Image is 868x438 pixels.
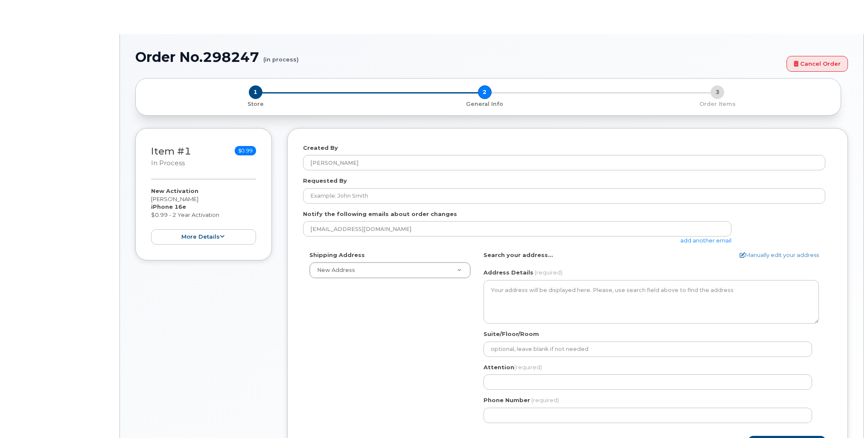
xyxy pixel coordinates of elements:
[484,342,812,357] input: optional, leave blank if not needed
[309,251,365,259] label: Shipping Address
[146,100,365,108] p: Store
[484,269,533,277] label: Address Details
[303,177,347,185] label: Requested By
[484,330,539,338] label: Suite/Floor/Room
[143,99,368,108] a: 1 Store
[484,251,553,259] label: Search your address...
[151,187,198,194] strong: New Activation
[303,221,731,237] input: Example: john@appleseed.com
[151,146,191,168] h3: Item #1
[317,267,355,273] span: New Address
[310,263,470,278] a: New Address
[151,229,256,245] button: more details
[151,203,186,210] strong: iPhone 16e
[235,146,256,155] span: $0.99
[740,251,819,259] a: Manually edit your address
[249,85,262,99] span: 1
[680,237,731,244] a: add another email
[303,210,457,218] label: Notify the following emails about order changes
[484,363,542,371] label: Attention
[786,56,848,72] a: Cancel Order
[263,50,299,63] small: (in process)
[531,397,559,403] span: (required)
[151,159,185,167] small: in process
[535,269,562,276] span: (required)
[151,187,256,245] div: [PERSON_NAME] $0.99 - 2 Year Activation
[514,364,542,371] span: (required)
[303,188,825,204] input: Example: John Smith
[135,50,782,64] h1: Order No.298247
[484,396,530,404] label: Phone Number
[303,144,338,152] label: Created By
